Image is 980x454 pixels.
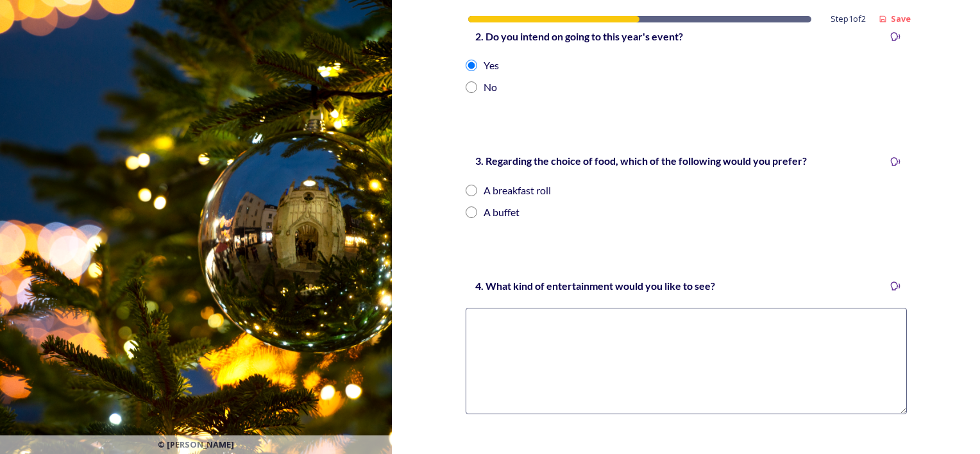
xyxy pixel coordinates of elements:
strong: 4. What kind of entertainment would you like to see? [475,280,715,292]
strong: 2. Do you intend on going to this year's event? [475,30,683,42]
div: Yes [484,58,499,73]
strong: Save [891,13,911,24]
strong: 3. Regarding the choice of food, which of the following would you prefer? [475,155,807,167]
div: A buffet [484,205,520,220]
span: Step 1 of 2 [831,13,866,25]
div: A breakfast roll [484,183,551,198]
div: No [484,80,497,95]
span: © [PERSON_NAME] [158,439,234,451]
